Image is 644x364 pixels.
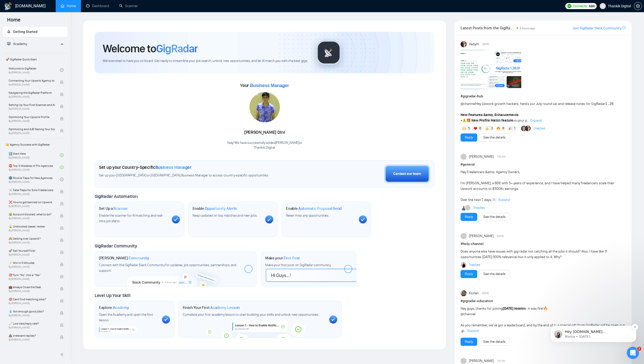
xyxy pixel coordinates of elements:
[482,291,489,295] span: [DATE]
[497,359,505,363] span: 7:51 AM
[9,338,55,341] span: By [PERSON_NAME]
[9,174,60,185] a: 🌚 Rookie Traps for New AgenciesBy[PERSON_NAME]
[466,118,471,123] span: 🎁
[183,305,240,310] h1: Finish Your First
[9,193,55,196] span: By [PERSON_NAME]
[474,127,477,130] img: ❤️
[99,256,149,261] h1: [PERSON_NAME]
[461,241,626,247] h1: # help-channel
[9,132,55,135] span: By [PERSON_NAME]
[227,128,302,137] div: [PERSON_NAME] Dini
[573,3,588,9] span: Connects:
[9,217,55,220] span: By [PERSON_NAME]
[461,262,466,268] img: Dima
[483,135,506,140] a: See the details
[113,305,129,310] span: Academy
[471,118,514,123] strong: New Profile Match feature:
[60,117,64,120] span: lock
[9,64,60,76] a: Welcome to GigRadarBy[PERSON_NAME]
[227,141,302,150] div: Yaay! We have successfully added [PERSON_NAME] to
[589,3,595,9] span: 684
[9,272,55,278] span: 🎯 Turn “No” into a “Yes”
[461,249,607,259] span: Does anyone else have issues with gig radar not catching all the jobs it should? Also, I have lik...
[60,263,64,266] span: lock
[203,321,317,338] img: academy-bg.png
[543,315,644,350] iframe: Intercom notifications message
[9,248,55,253] span: 🚀 Sell Yourself First
[461,213,477,221] button: Reply
[99,312,153,322] span: Open the Academy and open the first lesson.
[113,206,128,211] span: Scanner
[240,83,289,88] span: Your
[60,153,64,157] span: check-circle
[60,299,64,303] span: lock
[86,4,109,8] a: dashboardDashboard
[601,4,605,8] span: user
[485,127,489,130] img: 👍
[60,323,64,327] span: lock
[103,59,308,63] span: We're excited to have you on board. Get ready to streamline your job search, unlock new opportuni...
[316,40,341,65] img: gigradar-logo.png
[461,25,515,31] span: Latest Posts from the GigRadar Community
[483,271,506,277] a: See the details
[60,93,64,96] span: lock
[479,133,510,142] button: See the details
[461,102,475,106] span: @channel
[469,290,479,296] span: Korlan
[7,42,27,46] span: Academy
[479,126,481,131] span: 6
[9,102,55,107] span: Setting Up Your First Scanner and Auto-Bidder
[9,278,55,281] span: By [PERSON_NAME]
[530,118,542,123] span: Expand
[127,263,224,286] img: slackcommunity-bg.png
[286,213,329,218] span: Never miss any opportunities.
[521,126,527,131] img: Alex B
[461,270,477,278] button: Reply
[205,206,237,211] span: Opportunity Alerts
[9,290,55,293] span: By [PERSON_NAME]
[622,26,626,30] a: export
[193,206,237,211] h1: Enable
[60,166,64,169] span: check-circle
[634,2,642,10] button: setting
[9,314,55,317] span: By [PERSON_NAME]
[461,94,626,99] h1: # gigradar-hub
[469,41,479,47] span: Vadym
[9,224,55,229] span: 🔓 Unblocked cases: review
[9,115,55,120] span: Optimizing Your Upwork Profile
[9,236,55,241] span: 🙈 Getting over Upwork?
[9,326,55,329] span: By [PERSON_NAME]
[543,306,548,311] span: 🔥
[393,171,421,177] div: Contact our team
[9,260,55,265] span: ⚡ Win in 5 Minutes
[634,4,642,8] span: setting
[479,338,510,346] button: See the details
[60,202,64,206] span: lock
[461,290,467,296] img: Korlan
[60,80,64,84] span: lock
[469,233,494,239] span: [PERSON_NAME]
[384,165,430,183] button: Contact our team
[3,16,25,27] span: Home
[461,298,626,304] h1: # gigradar-education
[9,212,55,217] span: 😭 Account blocked: what to do?
[461,306,625,333] span: Hey guys, thanks for joining - it was fire! As you remember, we’ve got a leaderboard, and by the ...
[469,262,480,267] a: 1replies
[462,118,466,123] span: ⚠️
[9,162,60,173] a: ⛔ Top 3 Mistakes of Pro AgenciesBy[PERSON_NAME]
[99,206,128,211] h1: Set Up a
[461,102,614,123] span: Hey Upwork growth hackers, here's our July round-up and release notes for GigRadar • is your p...
[622,26,626,30] span: export
[60,275,64,278] span: lock
[473,205,485,210] a: 3replies
[9,95,55,98] span: By [PERSON_NAME]
[508,127,512,130] img: 🎉
[461,41,467,47] img: Vadym
[461,312,475,316] span: @channel
[9,107,55,110] span: By [PERSON_NAME]
[250,83,289,88] span: Business Manager
[498,198,510,202] span: Expand
[467,329,479,333] span: Expand
[491,126,493,131] span: 3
